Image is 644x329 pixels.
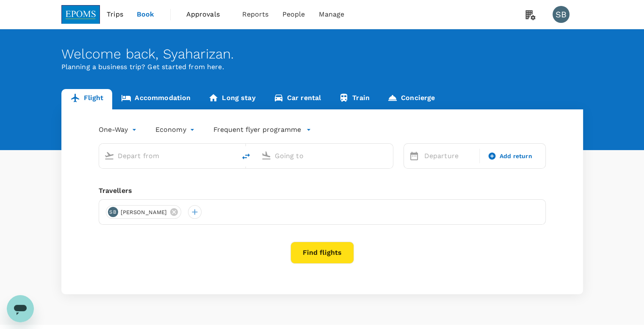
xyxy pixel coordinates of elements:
[99,186,546,196] div: Travellers
[330,89,379,109] a: Train
[112,89,199,109] a: Accommodation
[387,155,389,156] button: Open
[61,46,583,62] div: Welcome back , Syaharizan .
[230,155,232,156] button: Open
[137,9,155,20] span: Book
[275,149,375,162] input: Going to
[108,207,118,217] div: SB
[213,125,311,135] button: Frequent flyer programme
[213,125,301,135] p: Frequent flyer programme
[61,5,100,24] img: EPOMS SDN BHD
[186,9,229,20] span: Approvals
[553,6,569,23] div: SB
[107,9,123,20] span: Trips
[290,242,354,264] button: Find flights
[116,208,172,217] span: [PERSON_NAME]
[61,89,113,109] a: Flight
[500,152,532,161] span: Add return
[265,89,330,109] a: Car rental
[236,146,256,167] button: delete
[282,9,305,20] span: People
[99,123,138,137] div: One-Way
[7,295,34,322] iframe: Button to launch messaging window
[242,9,269,20] span: Reports
[61,62,583,72] p: Planning a business trip? Get started from here.
[199,89,264,109] a: Long stay
[155,123,196,137] div: Economy
[118,149,218,162] input: Depart from
[106,205,182,219] div: SB[PERSON_NAME]
[318,9,344,20] span: Manage
[379,89,444,109] a: Concierge
[424,151,475,161] p: Departure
